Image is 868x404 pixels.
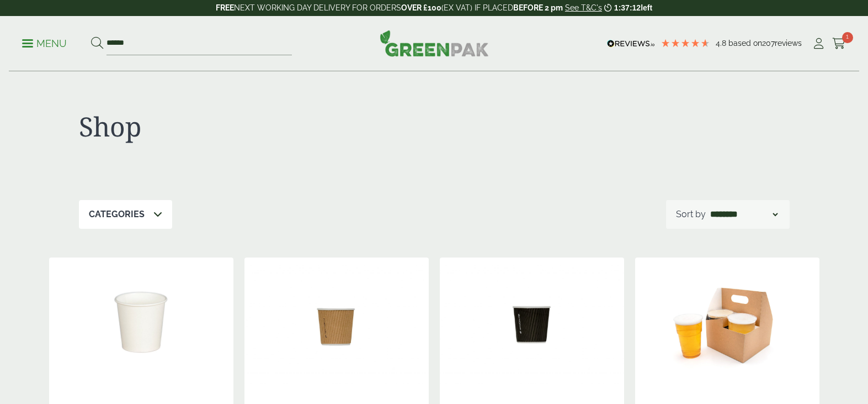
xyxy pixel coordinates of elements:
[565,3,602,12] a: See T&C's
[22,37,67,50] p: Menu
[661,38,710,48] div: 4.79 Stars
[728,39,762,48] span: Based on
[812,38,826,49] i: My Account
[635,258,819,396] img: 5430071A 4x Car WC Ang A
[676,208,706,221] p: Sort by
[216,3,234,12] strong: FREE
[716,39,728,48] span: 4.8
[244,258,429,396] img: 4oz Kraft Ripple Cup-0
[708,208,780,221] select: Shop order
[380,30,489,56] img: GreenPak Supplies
[401,3,441,12] strong: OVER £100
[614,3,641,12] span: 1:37:12
[79,111,434,143] h1: Shop
[832,35,846,52] a: 1
[49,258,233,396] img: 4oz Single Wall White Paper Cup-0
[842,32,853,43] span: 1
[440,258,624,396] img: 4oz Black Ripple Cup-0
[832,38,846,49] i: Cart
[89,208,145,221] p: Categories
[762,39,775,48] span: 207
[775,39,802,48] span: reviews
[641,3,652,12] span: left
[513,3,563,12] strong: BEFORE 2 pm
[22,37,67,48] a: Menu
[607,40,655,48] img: REVIEWS.io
